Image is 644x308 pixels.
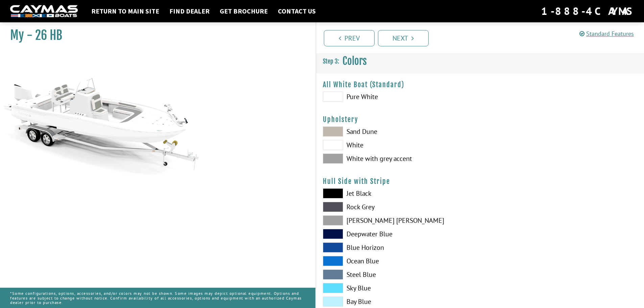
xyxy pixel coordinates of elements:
[323,229,473,239] label: Deepwater Blue
[579,30,634,38] a: Standard Features
[541,4,634,19] div: 1-888-4CAYMAS
[166,7,213,16] a: Find Dealer
[323,202,473,212] label: Rock Grey
[323,297,473,307] label: Bay Blue
[323,242,473,253] label: Blue Horizon
[275,7,319,16] a: Contact Us
[323,269,473,280] label: Steel Blue
[10,28,299,43] h1: My - 26 HB
[88,7,163,16] a: Return to main site
[323,153,473,164] label: White with grey accent
[323,126,473,137] label: Sand Dune
[323,80,638,89] h4: All White Boat (Standard)
[10,288,305,308] p: *Some configurations, options, accessories, and/or colors may not be shown. Some images may depic...
[323,140,473,150] label: White
[323,92,473,102] label: Pure White
[323,215,473,226] label: [PERSON_NAME] [PERSON_NAME]
[323,177,638,186] h4: Hull Side with Stripe
[323,188,473,198] label: Jet Black
[323,256,473,266] label: Ocean Blue
[378,30,429,46] a: Next
[216,7,271,16] a: Get Brochure
[323,283,473,293] label: Sky Blue
[10,5,78,18] img: white-logo-c9c8dbefe5ff5ceceb0f0178aa75bf4bb51f6bca0971e226c86eb53dfe498488.png
[324,30,375,46] a: Prev
[323,115,638,124] h4: Upholstery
